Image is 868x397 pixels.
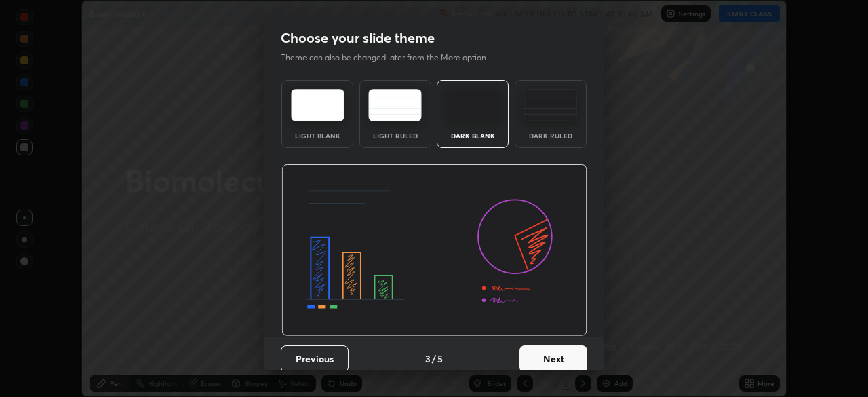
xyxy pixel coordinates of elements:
h4: / [432,352,436,366]
button: Next [519,345,587,373]
p: Theme can also be changed later from the More option [281,52,500,64]
div: Dark Blank [446,132,500,139]
h4: 3 [425,352,431,366]
div: Light Ruled [368,132,422,139]
img: darkRuledTheme.de295e13.svg [524,89,577,121]
div: Dark Ruled [524,132,578,139]
img: darkThemeBanner.d06ce4a2.svg [281,164,587,337]
button: Previous [281,345,349,373]
img: lightRuledTheme.5fabf969.svg [368,89,422,121]
h2: Choose your slide theme [281,29,435,47]
img: lightTheme.e5ed3b09.svg [291,89,344,121]
div: Light Blank [290,132,344,139]
h4: 5 [437,352,443,366]
img: darkTheme.f0cc69e5.svg [446,89,500,121]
